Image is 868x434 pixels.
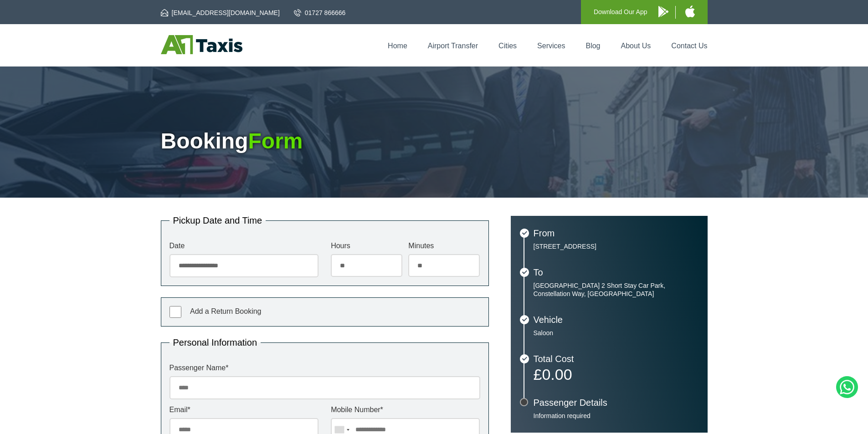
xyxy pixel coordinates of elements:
[534,281,699,298] p: [GEOGRAPHIC_DATA] 2 Short Stay Car Park, Constellation Way, [GEOGRAPHIC_DATA]
[498,42,517,50] a: Cities
[542,366,572,383] span: 0.00
[169,306,181,318] input: Add a Return Booking
[408,242,480,250] label: Minutes
[534,229,699,238] h3: From
[621,42,651,50] a: About Us
[294,8,346,17] a: 01727 866666
[169,242,318,250] label: Date
[190,307,262,315] span: Add a Return Booking
[161,8,280,17] a: [EMAIL_ADDRESS][DOMAIN_NAME]
[534,354,699,363] h3: Total Cost
[534,268,699,277] h3: To
[169,406,318,414] label: Email
[169,216,266,225] legend: Pickup Date and Time
[169,338,261,347] legend: Personal Information
[534,368,699,381] p: £
[534,315,699,324] h3: Vehicle
[388,42,407,50] a: Home
[537,42,565,50] a: Services
[331,406,480,414] label: Mobile Number
[161,130,708,152] h1: Booking
[685,5,695,17] img: A1 Taxis iPhone App
[534,329,699,337] p: Saloon
[671,42,707,50] a: Contact Us
[658,6,668,17] img: A1 Taxis Android App
[534,412,699,420] p: Information required
[534,398,699,407] h3: Passenger Details
[248,129,303,153] span: Form
[428,42,478,50] a: Airport Transfer
[594,6,647,18] p: Download Our App
[534,242,699,250] p: [STREET_ADDRESS]
[331,242,402,250] label: Hours
[161,35,242,54] img: A1 Taxis St Albans LTD
[586,42,600,50] a: Blog
[169,364,480,372] label: Passenger Name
